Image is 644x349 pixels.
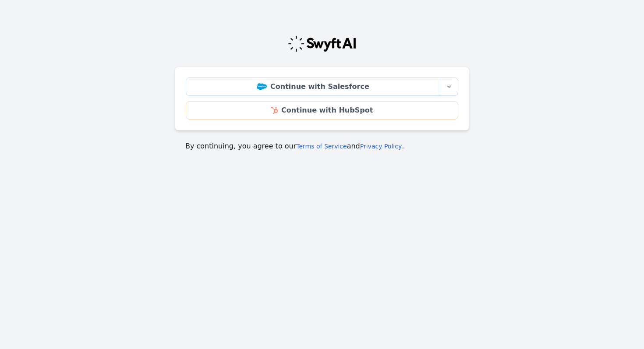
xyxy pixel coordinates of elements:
p: By continuing, you agree to our and . [185,141,459,152]
img: HubSpot [271,107,278,114]
img: Salesforce [257,83,267,90]
a: Continue with Salesforce [186,78,440,96]
a: Terms of Service [296,143,347,150]
a: Privacy Policy [360,143,402,150]
img: Swyft Logo [287,35,357,53]
a: Continue with HubSpot [186,101,458,120]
